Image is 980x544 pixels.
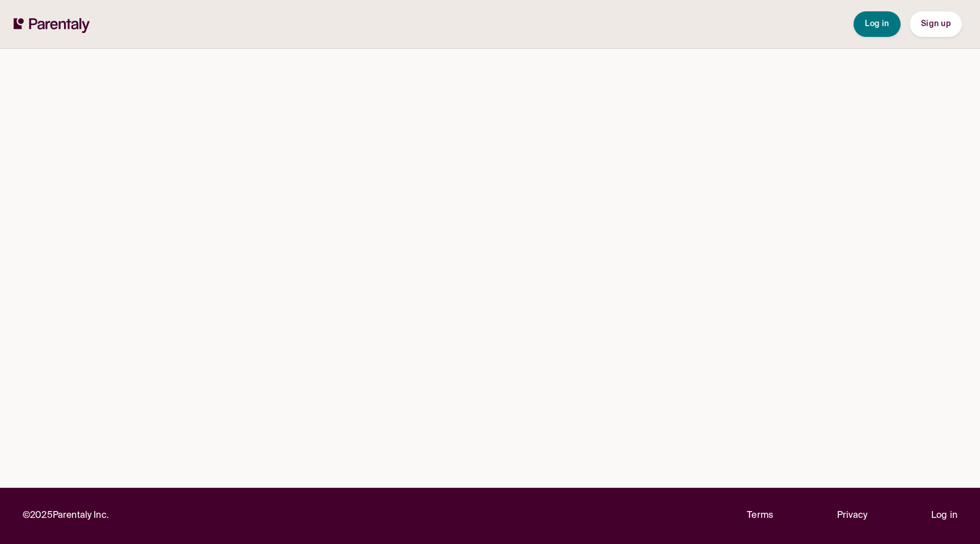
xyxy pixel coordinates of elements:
button: Log in [854,11,901,37]
p: © 2025 Parentaly Inc. [23,508,109,524]
span: Log in [865,20,889,28]
a: Terms [747,508,773,524]
span: Sign up [921,20,951,28]
a: Privacy [837,508,868,524]
a: Log in [931,508,957,524]
button: Sign up [910,11,962,37]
